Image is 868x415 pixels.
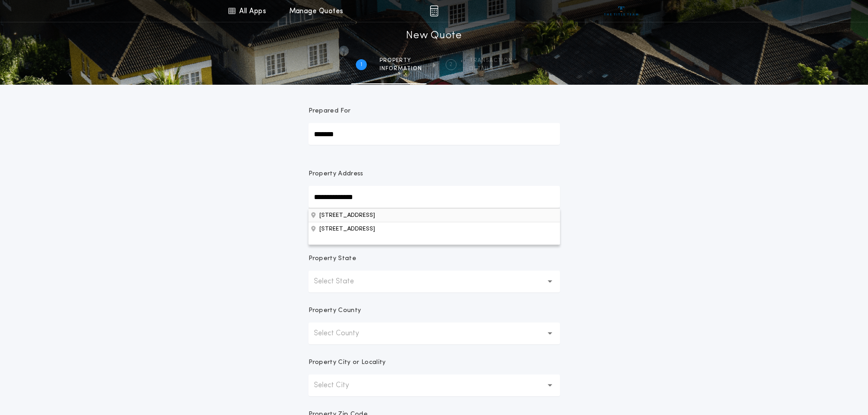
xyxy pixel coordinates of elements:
p: Property City or Locality [308,358,386,367]
h1: New Quote [406,29,462,43]
h2: 1 [360,61,362,68]
p: Property County [308,306,361,315]
p: Select State [314,276,369,287]
p: Property State [308,254,356,263]
p: Property Address [308,169,560,179]
button: Select State [308,271,560,292]
input: Prepared For [308,123,560,145]
img: img [430,5,438,16]
button: Select County [308,323,560,344]
button: Property Address[STREET_ADDRESS] [308,222,560,236]
button: Property Address[STREET_ADDRESS] [308,208,560,222]
img: vs-icon [604,6,638,15]
span: details [469,65,513,72]
h2: 2 [449,61,452,68]
p: Select City [314,380,364,391]
p: Select County [314,328,374,339]
button: Select City [308,374,560,396]
span: Transaction [469,57,513,64]
p: Prepared For [308,107,351,116]
span: information [380,65,422,72]
span: Property [380,57,422,64]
